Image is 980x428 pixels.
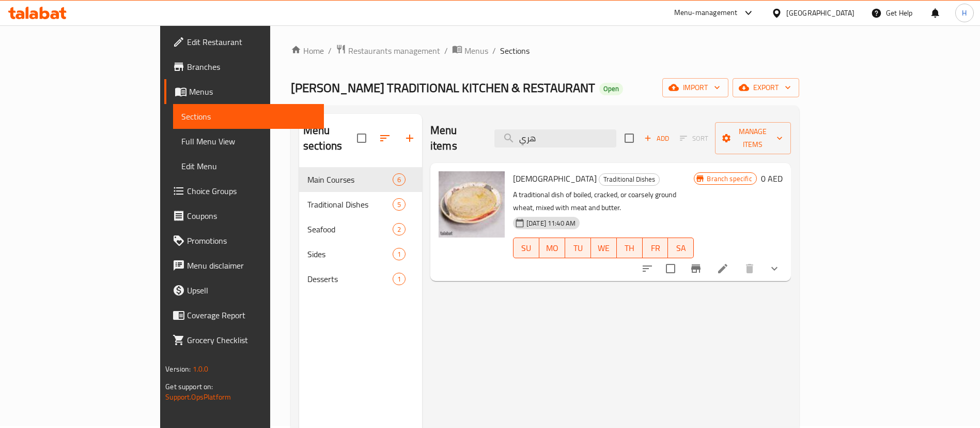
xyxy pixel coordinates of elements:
h2: Menu items [430,123,482,154]
div: Main Courses6 [299,167,422,192]
span: Seafood [307,223,393,235]
div: Traditional Dishes5 [299,192,422,217]
a: Restaurants management [336,44,440,57]
button: import [662,78,728,97]
span: [DATE] 11:40 AM [522,218,580,228]
li: / [444,45,448,57]
span: Grocery Checklist [187,334,316,346]
button: SA [668,238,694,258]
span: 6 [393,175,405,185]
span: [PERSON_NAME] TRADITIONAL KITCHEN & RESTAURANT [291,76,595,99]
span: Edit Menu [181,160,316,172]
button: export [733,78,799,97]
a: Menu disclaimer [164,253,324,278]
span: TU [569,241,587,256]
span: Sections [500,45,530,57]
button: Manage items [715,122,791,154]
a: Branches [164,54,324,79]
span: Add [643,132,671,144]
button: FR [643,238,668,258]
span: Traditional Dishes [599,173,659,185]
nav: Menu sections [299,163,422,296]
a: Menus [452,44,488,57]
span: import [671,81,720,94]
span: 1 [393,249,405,259]
span: SU [518,241,535,256]
span: export [741,81,791,94]
span: Traditional Dishes [307,198,393,211]
span: 2 [393,225,405,234]
img: Harees [439,171,505,238]
span: Restaurants management [348,45,440,57]
span: Branch specific [703,174,756,184]
a: Upsell [164,278,324,303]
span: Main Courses [307,173,393,186]
a: Sections [173,104,324,129]
span: 5 [393,200,405,210]
span: 1.0.0 [193,362,209,376]
span: Select section [618,127,640,149]
span: Sort sections [372,126,397,151]
button: SU [513,238,539,258]
div: Sides1 [299,242,422,267]
li: / [492,45,496,57]
div: items [393,173,406,186]
span: Get support on: [165,380,213,393]
span: Branches [187,61,316,73]
span: Menus [189,85,316,98]
button: Branch-specific-item [683,256,708,281]
h2: Menu sections [303,123,357,154]
span: Choice Groups [187,185,316,197]
a: Support.OpsPlatform [165,390,231,404]
span: Menu disclaimer [187,259,316,272]
span: Edit Restaurant [187,36,316,48]
div: [GEOGRAPHIC_DATA] [786,7,854,19]
span: 1 [393,274,405,284]
a: Edit menu item [717,262,729,275]
a: Edit Menu [173,154,324,179]
span: Coverage Report [187,309,316,321]
button: TU [565,238,591,258]
span: WE [595,241,613,256]
span: H [962,7,967,19]
button: show more [762,256,787,281]
button: TH [617,238,643,258]
div: items [393,223,406,235]
p: A traditional dish of boiled, cracked, or coarsely ground wheat, mixed with meat and butter. [513,188,694,214]
li: / [328,45,332,57]
div: Menu-management [674,7,738,19]
div: Traditional Dishes [599,173,660,186]
div: Desserts1 [299,267,422,291]
span: Upsell [187,284,316,297]
a: Menus [164,79,324,104]
span: Coupons [187,210,316,222]
a: Full Menu View [173,129,324,154]
a: Grocery Checklist [164,328,324,352]
span: Select to update [660,258,681,279]
input: search [494,129,616,147]
span: Sections [181,110,316,123]
button: delete [737,256,762,281]
span: Full Menu View [181,135,316,147]
svg: Show Choices [768,262,781,275]
div: Open [599,83,623,95]
span: Desserts [307,273,393,285]
h6: 0 AED [761,171,783,186]
div: Seafood2 [299,217,422,242]
span: Menus [464,45,488,57]
span: Version: [165,362,191,376]
span: FR [647,241,664,256]
button: sort-choices [635,256,660,281]
span: MO [543,241,561,256]
button: Add [640,130,673,146]
a: Coupons [164,203,324,228]
nav: breadcrumb [291,44,799,57]
span: [DEMOGRAPHIC_DATA] [513,171,597,186]
span: SA [672,241,690,256]
a: Coverage Report [164,303,324,328]
span: Promotions [187,234,316,247]
button: MO [539,238,565,258]
span: Select all sections [351,127,372,149]
span: Select section first [673,130,715,146]
span: Open [599,84,623,93]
